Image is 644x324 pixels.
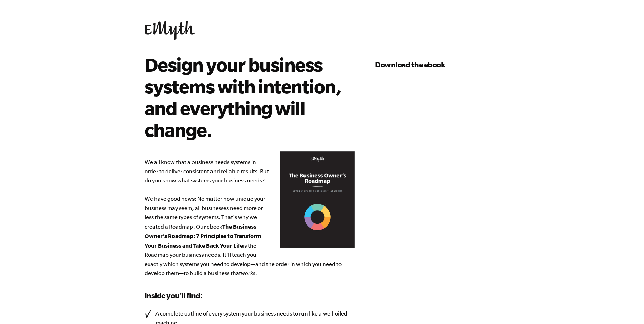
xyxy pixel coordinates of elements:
p: We all know that a business needs systems in order to deliver consistent and reliable results. Bu... [145,158,355,278]
h2: Design your business systems with intention, and everything will change. [145,54,345,141]
h3: Inside you'll find: [145,290,355,301]
img: EMyth [145,21,195,40]
em: works [241,270,255,276]
b: The Business Owner’s Roadmap: 7 Principles to Transform Your Business and Take Back Your Life [145,223,261,249]
img: Business Owners Roadmap Cover [280,151,355,248]
h3: Download the ebook [375,59,499,70]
